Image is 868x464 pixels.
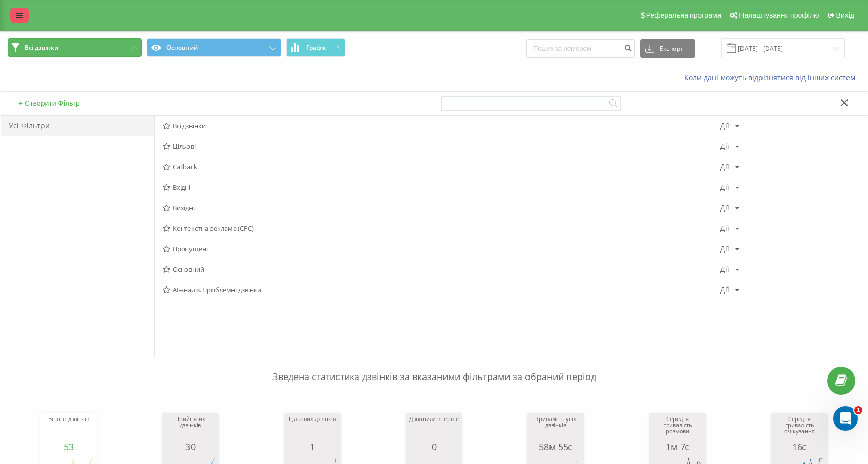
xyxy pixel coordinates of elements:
a: Коли дані можуть відрізнятися вiд інших систем [684,73,860,82]
div: Цільових дзвінків [287,416,338,441]
button: Основний [147,38,281,57]
div: Дії [720,184,729,191]
div: Дії [720,122,729,129]
div: 30 [165,441,216,452]
span: Основний [163,266,720,273]
span: AI-аналіз. Проблемні дзвінки [163,286,720,293]
span: Вихідні [163,204,720,211]
div: 0 [408,441,459,452]
div: 58м 55с [530,441,581,452]
div: Прийнятих дзвінків [165,416,216,441]
span: Вхідні [163,184,720,191]
button: + Створити Фільтр [15,99,83,108]
span: Цільові [163,143,720,150]
div: 1м 7с [652,441,703,452]
div: 16с [774,441,825,452]
div: Середня тривалість розмови [652,416,703,441]
span: Вихід [836,11,854,19]
div: Дії [720,143,729,150]
div: Всього дзвінків [43,416,94,441]
div: Дії [720,245,729,252]
div: Дії [720,225,729,232]
div: 53 [43,441,94,452]
div: Дії [720,163,729,170]
button: Експорт [640,39,695,58]
div: Дії [720,266,729,273]
span: Контекстна реклама (CPC) [163,225,720,232]
span: Всі дзвінки [25,43,58,52]
div: Усі Фільтри [1,116,154,136]
p: Зведена статистика дзвінків за вказаними фільтрами за обраний період [8,350,860,384]
button: Закрити [837,98,852,109]
button: Графік [286,38,345,57]
span: Налаштування профілю [739,11,819,19]
span: 1 [854,406,862,414]
span: Всі дзвінки [163,122,720,129]
span: Реферальна програма [646,11,722,19]
div: Тривалість усіх дзвінків [530,416,581,441]
div: Дзвонили вперше [408,416,459,441]
span: Графік [306,44,326,51]
button: Всі дзвінки [8,38,142,57]
div: Дії [720,204,729,211]
iframe: Intercom live chat [833,406,858,431]
div: Середня тривалість очікування [774,416,825,441]
span: Callback [163,163,720,170]
div: Дії [720,286,729,293]
span: Пропущені [163,245,720,252]
div: 1 [287,441,338,452]
input: Пошук за номером [526,39,635,58]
